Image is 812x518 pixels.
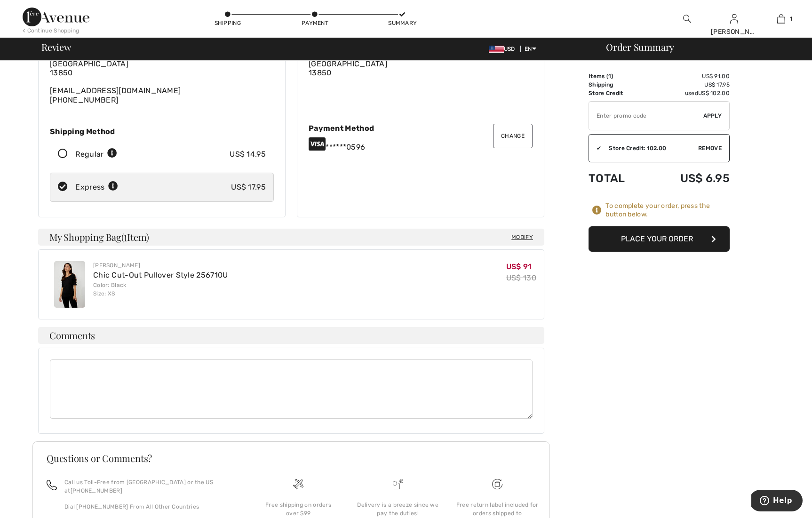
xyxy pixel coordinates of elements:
h4: Comments [38,327,544,344]
div: Payment Method [309,124,533,133]
span: 1 [608,73,611,80]
img: US Dollar [489,46,504,53]
div: Free shipping on orders over $99 [256,501,341,518]
div: Store Credit: 102.00 [601,144,698,152]
div: Summary [388,19,416,27]
td: US$ 17.95 [648,80,730,89]
a: Chic Cut-Out Pullover Style 256710U [93,271,228,279]
span: Remove [698,144,722,152]
td: US$ 91.00 [648,72,730,80]
td: Shipping [589,80,648,89]
h3: Questions or Comments? [47,454,536,463]
td: US$ 6.95 [648,162,730,194]
span: USD [489,46,519,52]
span: Modify [511,232,533,242]
img: call [47,480,57,490]
span: Review [41,42,71,52]
div: ✔ [589,144,601,152]
span: [STREET_ADDRESS] [PERSON_NAME], [GEOGRAPHIC_DATA], [GEOGRAPHIC_DATA] 13850 [309,41,456,77]
div: Shipping [214,19,242,27]
img: Free shipping on orders over $99 [492,479,502,489]
a: [PHONE_NUMBER] [71,487,122,494]
img: Chic Cut-Out Pullover Style 256710U [54,261,85,308]
h4: My Shopping Bag [38,229,544,246]
p: Call us Toll-Free from [GEOGRAPHIC_DATA] or the US at [64,478,237,495]
td: Store Credit [589,89,648,97]
span: US$ 102.00 [698,90,730,96]
div: Order Summary [595,42,806,52]
div: < Continue Shopping [23,26,80,35]
span: EN [525,46,536,52]
td: Total [589,162,648,194]
span: [STREET_ADDRESS] [PERSON_NAME], [GEOGRAPHIC_DATA], [GEOGRAPHIC_DATA] 13850 [50,41,197,77]
td: used [648,89,730,97]
span: 1 [790,15,792,23]
img: My Info [730,13,738,24]
div: [EMAIL_ADDRESS][DOMAIN_NAME] [PHONE_NUMBER] [50,32,274,104]
p: Dial [PHONE_NUMBER] From All Other Countries [64,502,237,511]
input: Promo code [589,102,703,130]
img: Delivery is a breeze since we pay the duties! [393,479,403,489]
a: Sign In [730,14,738,23]
img: search the website [683,13,691,24]
div: [PERSON_NAME] [711,27,757,37]
div: Payment [301,19,329,27]
s: US$ 130 [506,273,536,282]
button: Change [493,124,533,148]
iframe: Opens a widget where you can find more information [751,490,803,513]
div: US$ 14.95 [230,149,266,160]
span: 1 [124,230,127,242]
div: Express [75,182,118,193]
div: [PERSON_NAME] [93,261,228,270]
img: My Bag [777,13,785,24]
div: Color: Black Size: XS [93,281,228,298]
img: 1ère Avenue [23,8,89,26]
span: US$ 91 [506,262,532,271]
button: Place Your Order [589,226,730,252]
div: Shipping Method [50,127,274,136]
a: 1 [758,13,804,24]
div: Delivery is a breeze since we pay the duties! [356,501,440,518]
img: Free shipping on orders over $99 [293,479,303,489]
td: Items ( ) [589,72,648,80]
div: To complete your order, press the button below. [605,202,730,219]
span: Apply [703,112,722,120]
span: ( Item) [121,231,149,243]
div: Regular [75,149,117,160]
textarea: Comments [50,359,533,419]
div: US$ 17.95 [231,182,266,193]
